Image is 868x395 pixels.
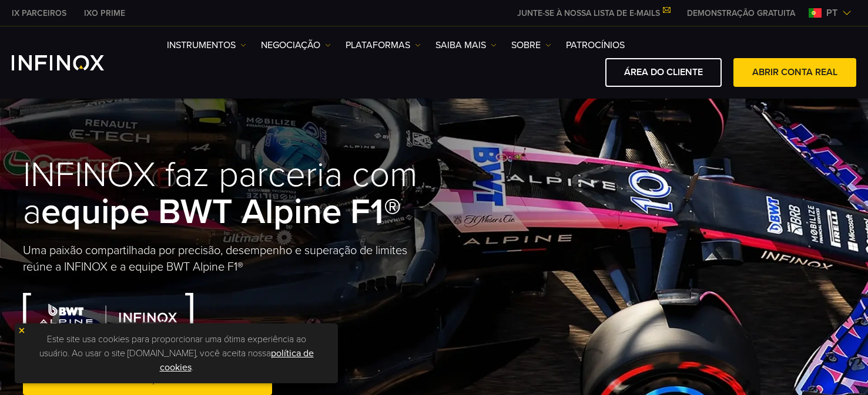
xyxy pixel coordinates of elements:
[41,191,401,233] strong: equipe BWT Alpine F1®
[508,8,678,18] a: JUNTE-SE À NOSSA LISTA DE E-MAILS
[733,58,856,87] a: ABRIR CONTA REAL
[435,38,497,52] a: Saiba mais
[261,38,331,52] a: NEGOCIAÇÃO
[18,326,26,335] img: yellow close icon
[566,38,625,52] a: Patrocínios
[678,7,804,19] a: INFINOX MENU
[511,38,551,52] a: SOBRE
[3,7,75,19] a: INFINOX
[12,55,132,70] a: INFINOX Logo
[21,329,332,377] p: Este site usa cookies para proporcionar uma ótima experiência ao usuário. Ao usar o site [DOMAIN_...
[23,242,434,275] p: Uma paixão compartilhada por precisão, desempenho e superação de limites reúne a INFINOX e a equi...
[23,157,434,231] h1: INFINOX faz parceria com a
[605,58,722,87] a: ÁREA DO CLIENTE
[167,38,246,52] a: Instrumentos
[822,6,842,20] span: pt
[346,38,421,52] a: PLATAFORMAS
[75,7,134,19] a: INFINOX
